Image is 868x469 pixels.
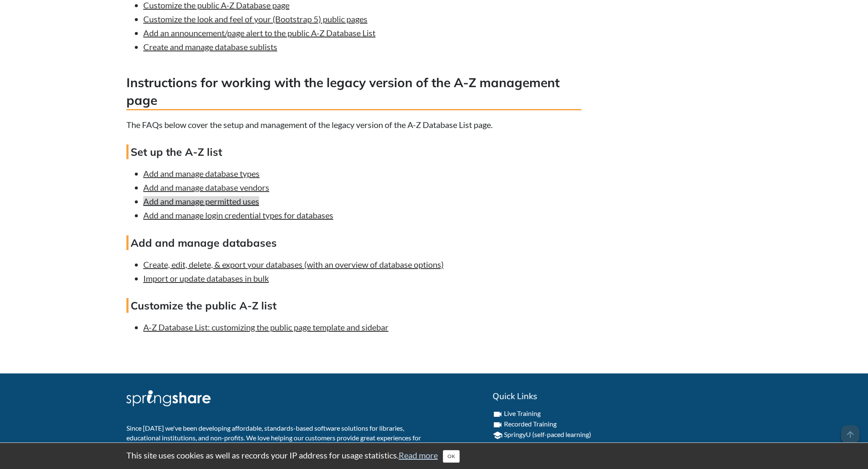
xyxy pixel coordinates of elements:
a: Import or update databases in bulk [143,273,269,283]
a: Create and manage database sublists [143,42,277,52]
a: SpringyU (self-paced learning) [504,430,591,438]
p: Since [DATE] we've been developing affordable, standards-based software solutions for libraries, ... [126,424,428,452]
a: Create, edit, delete, & export your databases (with an overview of database options) [143,259,444,269]
i: videocam [493,409,503,419]
div: This site uses cookies as well as records your IP address for usage statistics. [118,449,750,463]
span: arrow_upward [841,425,860,444]
a: Add and manage database vendors [143,182,269,192]
button: Close [443,450,460,463]
a: Live Training [504,409,541,417]
a: Add an announcement/page alert to the public A-Z Database List [143,28,375,38]
h2: Quick Links [493,390,742,402]
a: Recorded Training [504,420,557,428]
h4: Add and manage databases [126,235,581,250]
i: school [493,430,503,440]
h4: Customize the public A-Z list [126,298,581,313]
a: A-Z Database List: customizing the public page template and sidebar [143,322,388,332]
a: Add and manage login credential types for databases [143,210,333,220]
h4: Set up the A-Z list [126,144,581,159]
a: Add and manage permitted uses [143,196,259,206]
a: arrow_upward [841,426,860,436]
a: Add and manage database types [143,168,260,179]
a: Read more [399,450,438,460]
i: videocam [493,420,503,430]
p: The FAQs below cover the setup and management of the legacy version of the A-Z Database List page. [126,119,581,131]
img: Springshare [126,390,211,406]
h3: Instructions for working with the legacy version of the A-Z management page [126,74,581,110]
a: Customize the look and feel of your (Bootstrap 5) public pages [143,14,367,24]
i: email [493,441,503,451]
a: Sign up for Newsletters and Blog posts [504,441,615,449]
